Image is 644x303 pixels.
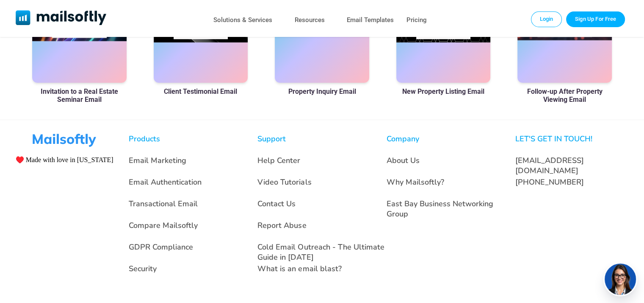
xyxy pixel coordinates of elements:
a: Client Testimonial Email [164,87,237,95]
a: Pricing [406,14,427,26]
a: Why Mailsoftly? [387,177,444,187]
a: Report Abuse [257,220,306,230]
a: Video Tutorials [257,177,311,187]
a: Transactional Email [129,199,198,209]
a: Security [129,264,157,274]
a: New Property Listing Email [402,87,484,95]
a: What is an email blast? [257,264,341,274]
a: Property Inquiry Email [288,87,356,95]
a: East Bay Business Networking Group [387,199,493,219]
span: ♥️ Made with love in [US_STATE] [16,156,113,164]
a: About Us [387,155,420,166]
a: Follow-up After Property Viewing Email [517,87,612,104]
a: GDPR Compliance [129,242,193,252]
a: Solutions & Services [213,14,272,26]
a: Mailsoftly [16,10,107,27]
a: Cold Email Outreach - The Ultimate Guide in [DATE] [257,242,384,262]
a: Resources [295,14,325,26]
a: Help Center [257,155,300,166]
a: Login [531,11,562,27]
a: [EMAIL_ADDRESS][DOMAIN_NAME] [515,155,584,176]
a: Trial [566,11,625,27]
a: Email Templates [347,14,394,26]
a: Email Marketing [129,155,186,166]
a: Compare Mailsoftly [129,220,198,230]
a: Email Authentication [129,177,202,187]
a: Contact Us [257,199,296,209]
a: Invitation to a Real Estate Seminar Email [32,87,127,104]
a: [PHONE_NUMBER] [515,177,584,187]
